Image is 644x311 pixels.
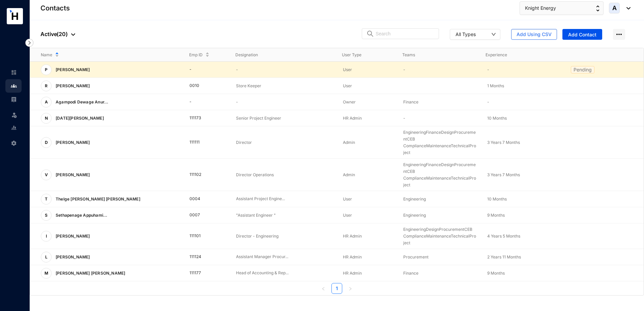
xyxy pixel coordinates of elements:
[345,283,356,294] li: Next Page
[236,83,332,89] p: Store Keeper
[318,283,329,294] li: Previous Page
[366,30,374,37] img: search.8ce656024d3affaeffe32e5b30621cb7.svg
[487,83,504,88] span: 1 Months
[331,283,342,294] li: 1
[178,48,225,62] th: Emp ID
[11,112,18,118] img: leave-unselected.2934df6273408c3f84d9.svg
[332,283,342,293] a: 1
[5,66,22,79] li: Home
[179,62,225,78] td: -
[52,64,93,75] p: [PERSON_NAME]
[179,94,225,110] td: -
[456,31,476,37] div: All Types
[343,67,352,72] span: User
[318,283,329,294] button: left
[236,115,332,122] p: Senior Project Engineer
[189,52,203,58] span: Emp ID
[487,254,521,259] span: 2 Years 11 Months
[56,99,109,104] span: Agampodi Dewage Anur...
[45,68,48,72] span: P
[403,161,476,188] p: Engineering Finance Design Procurement CEB Compliance Maintenance Technical Project
[568,31,596,38] span: Add Contact
[487,213,505,218] span: 9 Months
[52,252,93,262] p: [PERSON_NAME]
[45,100,48,104] span: A
[511,29,557,40] button: Add Using CSV
[11,125,17,131] img: report-unselected.e6a6b4230fc7da01f883.svg
[574,66,592,73] p: Pending
[487,116,507,121] span: 10 Months
[343,140,355,145] span: Admin
[403,226,476,246] p: Engineering Design Procurement CEB Compliance Maintenance Technical Project
[5,121,22,134] li: Reports
[11,69,17,75] img: home-unselected.a29eae3204392db15eaf.svg
[345,283,356,294] button: right
[236,139,332,146] p: Director
[348,287,352,291] span: right
[45,116,48,120] span: N
[343,99,356,104] span: Owner
[450,29,500,40] button: All Types
[331,48,391,62] th: User Type
[343,271,362,276] span: HR Admin
[487,196,507,201] span: 10 Months
[236,196,332,202] p: Assistant Project Engine...
[179,126,225,159] td: 111111
[179,78,225,94] td: 0010
[403,254,476,260] p: Procurement
[46,234,47,238] span: I
[562,29,602,40] button: Add Contact
[623,7,631,9] img: dropdown-black.8e83cc76930a90b1a4fdb6d089b7bf3a.svg
[403,66,476,73] p: -
[40,3,70,13] p: Contacts
[403,129,476,156] p: Engineering Finance Design Procurement CEB Compliance Maintenance Technical Project
[179,159,225,191] td: 111102
[52,113,107,124] p: [DATE][PERSON_NAME]
[5,93,22,106] li: Payroll
[487,172,520,177] span: 3 Years 7 Months
[236,270,332,276] p: Head of Accounting & Rep...
[343,83,352,88] span: User
[45,255,48,259] span: L
[11,83,17,89] img: people.b0bd17028ad2877b116a.svg
[225,48,331,62] th: Designation
[52,194,143,205] p: Thelge [PERSON_NAME] [PERSON_NAME]
[179,207,225,223] td: 0007
[403,196,476,203] p: Engineering
[41,52,52,58] span: Name
[487,67,489,72] span: -
[525,4,556,12] span: Knight Energy
[343,172,355,177] span: Admin
[236,99,332,105] p: -
[403,115,476,122] p: -
[491,32,496,37] span: down
[45,271,48,275] span: M
[520,1,604,15] button: Knight Energy
[236,172,332,178] p: Director Operations
[343,196,352,201] span: User
[343,116,362,121] span: HR Admin
[376,29,435,39] input: Search
[487,140,520,145] span: 3 Years 7 Months
[40,30,75,38] p: Active ( 20 )
[52,137,93,148] p: [PERSON_NAME]
[343,213,352,218] span: User
[11,96,17,102] img: payroll-unselected.b590312f920e76f0c668.svg
[487,271,505,276] span: 9 Months
[179,191,225,207] td: 0004
[179,265,225,281] td: 111177
[45,84,48,88] span: R
[613,29,625,40] img: more-horizontal.eedb2faff8778e1aceccc67cc90ae3cb.svg
[45,213,48,217] span: S
[45,197,48,201] span: T
[403,99,476,105] p: Finance
[343,254,362,259] span: HR Admin
[236,212,332,219] p: "Assistant Engineer "
[71,33,75,36] img: dropdown-black.8e83cc76930a90b1a4fdb6d089b7bf3a.svg
[487,99,489,104] span: -
[596,5,599,11] img: up-down-arrow.74152d26bf9780fbf563ca9c90304185.svg
[179,281,225,298] td: 0003
[52,169,93,180] p: [PERSON_NAME]
[403,270,476,277] p: Finance
[612,5,617,11] span: A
